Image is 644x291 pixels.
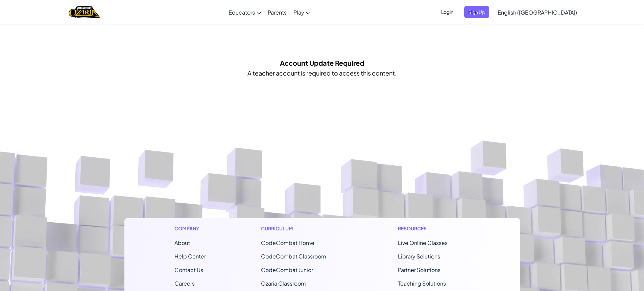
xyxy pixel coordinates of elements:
[174,280,195,287] a: Careers
[398,239,448,246] a: Live Online Classes
[398,225,470,232] h1: Resources
[293,9,304,16] span: Play
[261,253,326,260] a: CodeCombat Classroom
[264,3,290,21] a: Parents
[69,5,100,19] a: Ozaria by CodeCombat logo
[464,6,489,18] button: Sign Up
[498,9,577,16] span: English ([GEOGRAPHIC_DATA])
[69,5,100,19] img: Home
[437,6,457,18] button: Login
[174,253,206,260] a: Help Center
[261,266,313,273] a: CodeCombat Junior
[247,68,397,78] p: A teacher account is required to access this content.
[261,239,314,246] span: CodeCombat Home
[290,3,314,21] a: Play
[229,9,255,16] span: Educators
[261,225,343,232] h1: Curriculum
[280,58,364,68] h5: Account Update Required
[398,266,440,273] a: Partner Solutions
[174,239,190,246] a: About
[398,253,440,260] a: Library Solutions
[174,266,203,273] span: Contact Us
[225,3,264,21] a: Educators
[494,3,580,21] a: English ([GEOGRAPHIC_DATA])
[398,280,446,287] a: Teaching Solutions
[174,225,206,232] h1: Company
[261,280,306,287] span: Ozaria Classroom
